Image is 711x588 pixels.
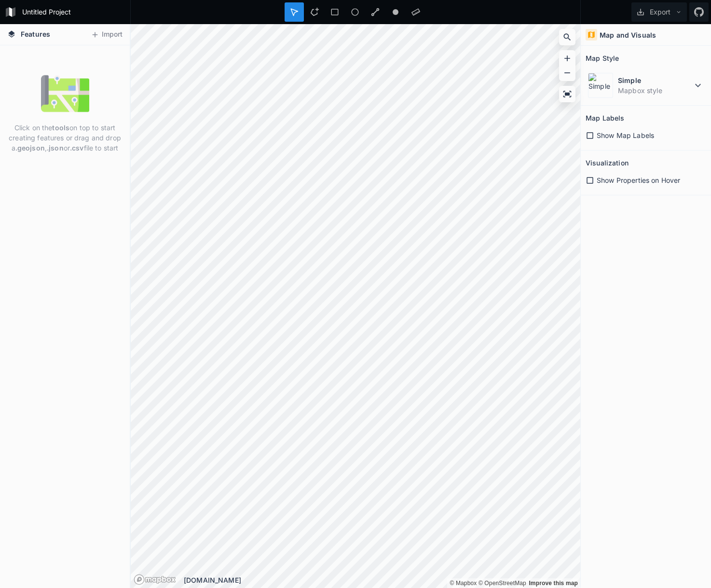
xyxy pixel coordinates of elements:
h2: Map Labels [586,110,624,125]
strong: .json [47,144,64,152]
span: Show Properties on Hover [597,175,680,185]
img: empty [41,69,89,118]
span: Features [21,29,50,39]
strong: .geojson [15,144,45,152]
a: Mapbox logo [134,574,176,585]
img: Simple [588,73,613,98]
dd: Mapbox style [618,85,692,96]
button: Import [86,27,127,42]
p: Click on the on top to start creating features or drag and drop a , or file to start [7,123,123,153]
strong: .csv [70,144,84,152]
dt: Simple [618,75,692,85]
span: Show Map Labels [597,130,654,140]
h2: Map Style [586,51,619,66]
h2: Visualization [586,155,629,170]
button: Export [631,2,687,22]
strong: tools [52,123,69,132]
a: Mapbox [450,580,477,587]
a: Map feedback [529,580,578,587]
a: OpenStreetMap [479,580,526,587]
h4: Map and Visuals [600,30,656,40]
div: [DOMAIN_NAME] [184,575,580,585]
